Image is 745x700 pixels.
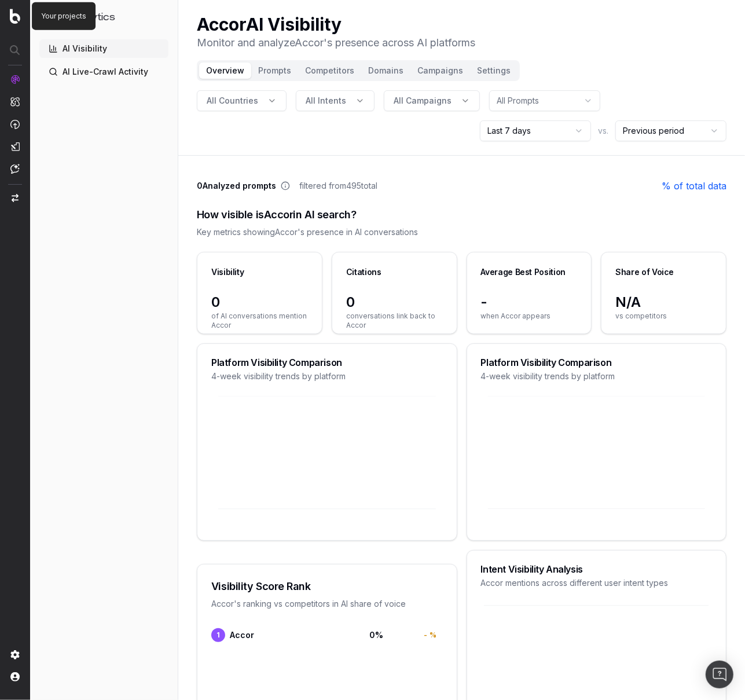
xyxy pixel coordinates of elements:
[211,371,443,382] div: 4-week visibility trends by platform
[615,311,712,321] span: vs competitors
[211,358,443,367] div: Platform Visibility Comparison
[10,164,20,174] img: Assist
[394,95,452,107] span: All Campaigns
[346,266,381,278] div: Citations
[10,97,20,107] img: Intelligence
[306,95,346,107] span: All Intents
[615,293,712,311] span: N/A
[481,311,578,321] span: when Accor appears
[337,629,384,641] span: 0 %
[197,226,726,238] div: Key metrics showing Accor 's presence in AI conversations
[481,371,713,382] div: 4-week visibility trends by platform
[10,75,20,84] img: Analytics
[481,577,713,589] div: Accor mentions across different user intent types
[470,63,518,79] button: Settings
[39,39,168,58] a: AI Visibility
[197,180,276,192] span: 0 Analyzed prompts
[211,266,244,278] div: Visibility
[211,311,308,330] span: of AI conversations mention Accor
[211,598,443,610] div: Accor 's ranking vs competitors in AI share of voice
[197,207,726,223] div: How visible is Accor in AI search?
[199,63,251,79] button: Overview
[44,9,164,25] button: AI Analytics
[299,180,377,192] span: filtered from 495 total
[346,293,443,311] span: 0
[12,194,19,202] img: Switch project
[211,293,308,311] span: 0
[10,142,20,151] img: Studio
[10,650,20,659] img: Setting
[410,63,470,79] button: Campaigns
[481,358,713,367] div: Platform Visibility Comparison
[430,631,437,640] span: %
[481,293,578,311] span: -
[706,661,733,688] div: Open Intercom Messenger
[211,628,225,642] span: 1
[361,63,410,79] button: Domains
[346,311,443,330] span: conversations link back to Accor
[197,14,475,35] h1: Accor AI Visibility
[298,63,361,79] button: Competitors
[481,266,566,278] div: Average Best Position
[230,629,254,641] span: Accor
[416,629,443,641] div: -
[41,12,86,21] p: Your projects
[662,179,726,193] a: % of total data
[211,578,443,595] div: Visibility Score Rank
[598,125,608,137] span: vs.
[39,63,168,81] a: AI Live-Crawl Activity
[10,672,20,681] img: My account
[207,95,258,107] span: All Countries
[10,119,20,129] img: Activation
[10,9,20,24] img: Botify logo
[481,565,713,574] div: Intent Visibility Analysis
[615,266,674,278] div: Share of Voice
[251,63,298,79] button: Prompts
[197,35,475,51] p: Monitor and analyze Accor 's presence across AI platforms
